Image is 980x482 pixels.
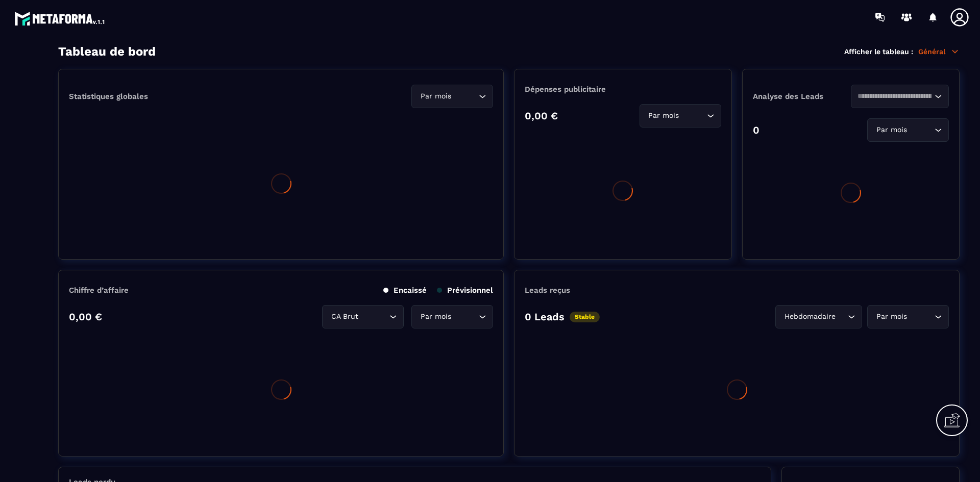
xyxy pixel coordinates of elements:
p: Afficher le tableau : [844,47,913,56]
p: Dépenses publicitaire [525,85,721,94]
input: Search for option [681,110,704,121]
span: Par mois [646,110,681,121]
input: Search for option [909,124,932,136]
p: Chiffre d’affaire [69,286,129,295]
p: Stable [570,312,600,322]
span: CA Brut [329,311,360,322]
p: Prévisionnel [437,286,493,295]
div: Search for option [867,118,949,142]
div: Search for option [851,85,949,108]
div: Search for option [411,305,493,328]
span: Hebdomadaire [782,311,838,322]
input: Search for option [857,91,932,102]
p: Général [918,47,960,56]
img: logo [14,9,106,28]
input: Search for option [453,311,476,322]
span: Par mois [418,311,453,322]
p: Statistiques globales [69,92,148,101]
p: Encaissé [383,286,427,295]
input: Search for option [453,91,476,102]
span: Par mois [874,124,909,136]
p: 0 Leads [525,311,565,323]
p: Analyse des Leads [753,92,851,101]
div: Search for option [640,104,721,128]
div: Search for option [775,305,862,328]
input: Search for option [909,311,932,322]
div: Search for option [322,305,404,328]
input: Search for option [838,311,845,322]
p: 0 [753,124,759,136]
div: Search for option [411,85,493,108]
p: Leads reçus [525,286,570,295]
div: Search for option [867,305,949,328]
p: 0,00 € [525,110,558,122]
span: Par mois [418,91,453,102]
input: Search for option [360,311,387,322]
h3: Tableau de bord [58,44,156,59]
span: Par mois [874,311,909,322]
p: 0,00 € [69,311,102,323]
